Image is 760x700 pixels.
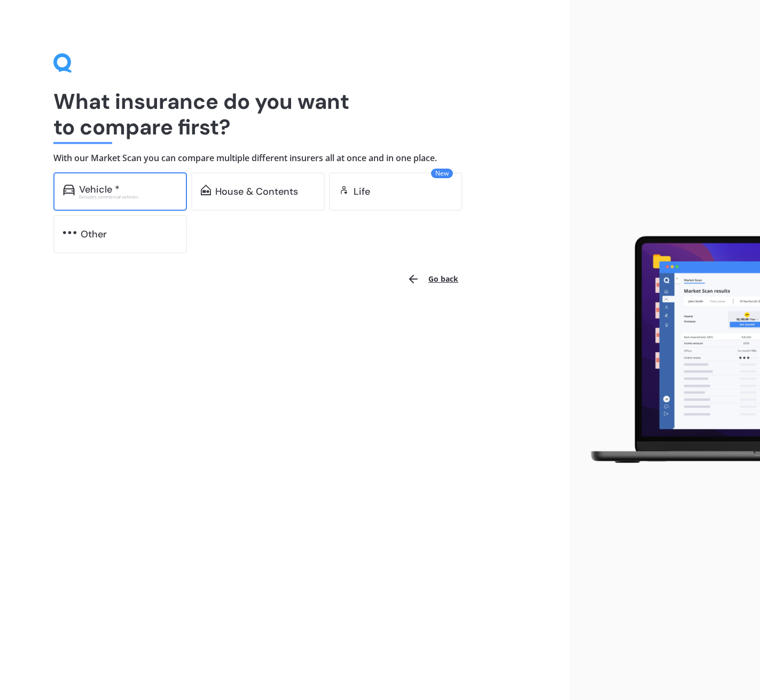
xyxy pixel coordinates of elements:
button: Go back [401,266,465,292]
div: House & Contents [215,186,298,197]
img: other.81dba5aafe580aa69f38.svg [63,227,76,238]
span: New [431,169,453,178]
h4: With our Market Scan you can compare multiple different insurers all at once and in one place. [53,153,516,164]
div: Excludes commercial vehicles [79,195,177,199]
div: Life [354,186,370,197]
img: car.f15378c7a67c060ca3f3.svg [63,185,75,195]
h1: What insurance do you want to compare first? [53,89,516,140]
div: Other [81,229,107,240]
div: Vehicle * [79,184,120,195]
img: home-and-contents.b802091223b8502ef2dd.svg [201,185,211,195]
img: life.f720d6a2d7cdcd3ad642.svg [339,185,349,195]
img: laptop.webp [578,231,760,469]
